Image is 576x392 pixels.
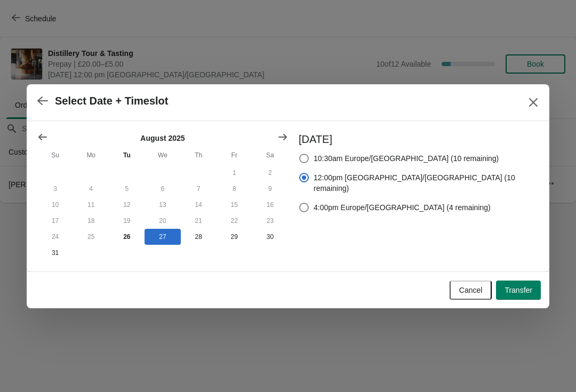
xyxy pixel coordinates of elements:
[145,229,180,245] button: Wednesday August 27 2025
[252,197,288,213] button: Saturday August 16 2025
[217,197,252,213] button: Friday August 15 2025
[252,165,288,181] button: Saturday August 2 2025
[109,181,145,197] button: Tuesday August 5 2025
[524,93,543,112] button: Close
[37,245,73,261] button: Sunday August 31 2025
[252,146,288,165] th: Saturday
[55,95,169,107] h2: Select Date + Timeslot
[181,197,217,213] button: Thursday August 14 2025
[73,181,109,197] button: Monday August 4 2025
[73,213,109,229] button: Monday August 18 2025
[181,213,217,229] button: Thursday August 21 2025
[505,286,532,294] span: Transfer
[450,281,492,300] button: Cancel
[109,213,145,229] button: Tuesday August 19 2025
[109,197,145,213] button: Tuesday August 12 2025
[217,165,252,181] button: Friday August 1 2025
[73,229,109,245] button: Monday August 25 2025
[37,197,73,213] button: Sunday August 10 2025
[73,146,109,165] th: Monday
[181,181,217,197] button: Thursday August 7 2025
[252,181,288,197] button: Saturday August 9 2025
[145,181,180,197] button: Wednesday August 6 2025
[314,202,491,213] span: 4:00pm Europe/[GEOGRAPHIC_DATA] (4 remaining)
[181,146,217,165] th: Thursday
[145,146,180,165] th: Wednesday
[217,229,252,245] button: Friday August 29 2025
[37,181,73,197] button: Sunday August 3 2025
[217,181,252,197] button: Friday August 8 2025
[273,127,292,147] button: Show next month, September 2025
[459,286,483,294] span: Cancel
[252,229,288,245] button: Saturday August 30 2025
[109,146,145,165] th: Tuesday
[217,213,252,229] button: Friday August 22 2025
[181,229,217,245] button: Thursday August 28 2025
[217,146,252,165] th: Friday
[252,213,288,229] button: Saturday August 23 2025
[109,229,145,245] button: Today Tuesday August 26 2025
[37,146,73,165] th: Sunday
[314,153,499,164] span: 10:30am Europe/[GEOGRAPHIC_DATA] (10 remaining)
[37,213,73,229] button: Sunday August 17 2025
[299,132,539,147] h3: [DATE]
[73,197,109,213] button: Monday August 11 2025
[33,127,52,147] button: Show previous month, July 2025
[37,229,73,245] button: Sunday August 24 2025
[145,213,180,229] button: Wednesday August 20 2025
[314,172,539,194] span: 12:00pm [GEOGRAPHIC_DATA]/[GEOGRAPHIC_DATA] (10 remaining)
[496,281,541,300] button: Transfer
[145,197,180,213] button: Wednesday August 13 2025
